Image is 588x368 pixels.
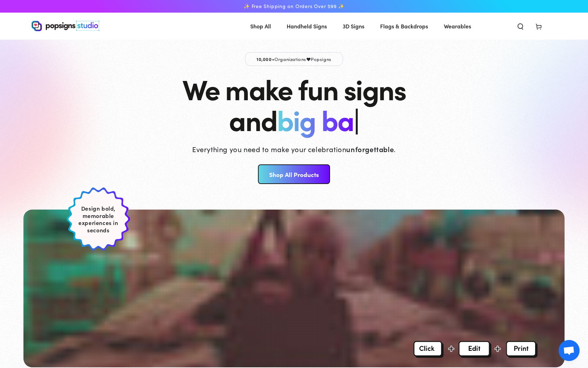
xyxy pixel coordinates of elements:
[346,144,394,154] strong: unforgettable
[439,17,476,35] a: Wearables
[245,52,343,66] p: Organizations Popsigns
[258,164,330,184] a: Shop All Products
[250,21,271,31] span: Shop All
[245,17,276,35] a: Shop All
[337,17,370,35] a: 3D Signs
[182,73,406,135] h1: We make fun signs and
[559,340,580,361] div: Open chat
[380,21,428,31] span: Flags & Backdrops
[244,3,344,9] span: ✨ Free Shipping on Orders Over $99 ✨
[444,21,471,31] span: Wearables
[511,18,530,34] summary: Search our site
[281,17,332,35] a: Handheld Signs
[192,144,396,154] p: Everything you need to make your celebration .
[375,17,433,35] a: Flags & Backdrops
[353,99,359,139] span: |
[413,341,538,358] img: Overlay Image
[257,56,274,62] span: 10,000+
[287,21,327,31] span: Handheld Signs
[277,100,353,138] span: big ba
[343,21,364,31] span: 3D Signs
